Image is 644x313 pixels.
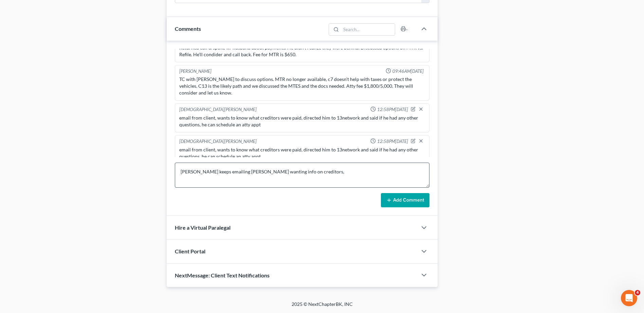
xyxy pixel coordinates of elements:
[635,290,640,295] span: 4
[341,24,395,35] input: Search...
[179,68,211,75] div: [PERSON_NAME]
[381,193,429,207] button: Add Comment
[179,76,425,96] div: TC with [PERSON_NAME] to discuss options. MTR no longer available, c7 doesn't help with taxes or ...
[175,25,201,32] span: Comments
[179,114,425,128] div: email from client, wants to know what creditors were paid, directed him to 13network and said if ...
[179,146,425,160] div: email from client, wants to know what creditors were paid, directed him to 13network and said if ...
[179,44,425,58] div: Returned call & spoke w/ husband about payments. He didn't realize they were behind. Discussed op...
[179,138,257,145] div: [DEMOGRAPHIC_DATA][PERSON_NAME]
[377,106,408,113] span: 12:58PM[DATE]
[377,138,408,145] span: 12:58PM[DATE]
[621,290,637,306] iframe: Intercom live chat
[392,68,424,75] span: 09:46AM[DATE]
[179,106,257,113] div: [DEMOGRAPHIC_DATA][PERSON_NAME]
[129,301,516,313] div: 2025 © NextChapterBK, INC
[175,224,231,231] span: Hire a Virtual Paralegal
[175,248,205,254] span: Client Portal
[175,272,270,278] span: NextMessage: Client Text Notifications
